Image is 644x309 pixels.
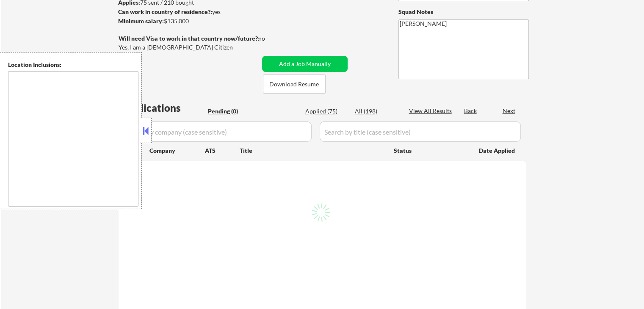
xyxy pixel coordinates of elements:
[503,107,516,115] div: Next
[398,8,529,16] div: Squad Notes
[258,34,282,43] div: no
[121,121,312,142] input: Search by company (case sensitive)
[119,43,262,52] div: Yes, I am a [DEMOGRAPHIC_DATA] Citizen
[121,103,205,113] div: Applications
[119,35,260,42] strong: Will need Visa to work in that country now/future?:
[118,8,257,16] div: yes
[355,107,397,116] div: All (198)
[8,61,138,69] div: Location Inclusions:
[479,146,516,155] div: Date Applied
[394,143,467,158] div: Status
[240,146,386,155] div: Title
[305,107,348,116] div: Applied (75)
[409,107,454,115] div: View All Results
[205,146,240,155] div: ATS
[262,56,348,72] button: Add a Job Manually
[464,107,478,115] div: Back
[118,17,164,25] strong: Minimum salary:
[149,146,205,155] div: Company
[118,8,212,15] strong: Can work in country of residence?:
[208,107,250,116] div: Pending (0)
[118,17,259,25] div: $135,000
[263,74,326,94] button: Download Resume
[320,121,521,142] input: Search by title (case sensitive)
